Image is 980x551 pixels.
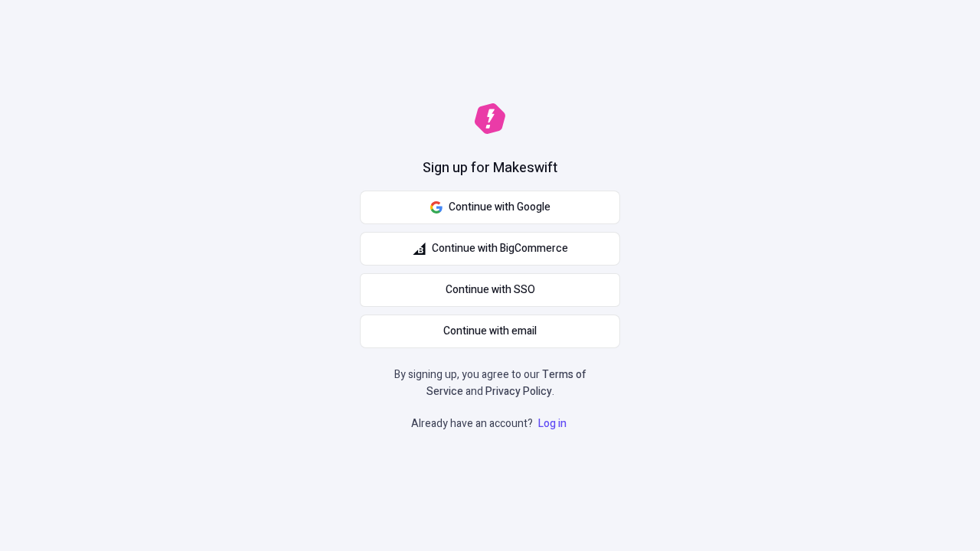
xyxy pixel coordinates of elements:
span: Continue with email [443,323,537,340]
h1: Sign up for Makeswift [423,158,557,178]
p: Already have an account? [411,416,570,432]
button: Continue with BigCommerce [360,232,620,266]
button: Continue with Google [360,191,620,224]
span: Continue with BigCommerce [432,240,568,257]
span: Continue with Google [449,199,550,216]
p: By signing up, you agree to our and . [389,367,591,400]
a: Continue with SSO [360,273,620,307]
button: Continue with email [360,315,620,348]
a: Privacy Policy [485,383,552,399]
a: Log in [535,416,570,432]
a: Terms of Service [426,367,586,399]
